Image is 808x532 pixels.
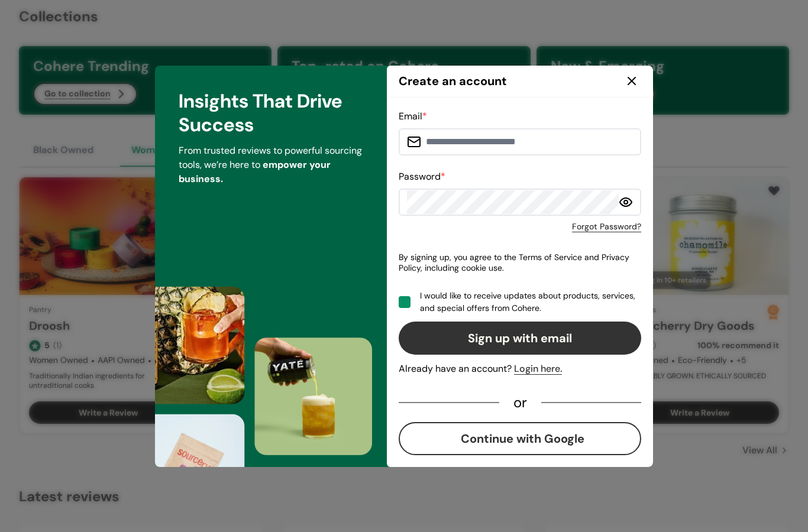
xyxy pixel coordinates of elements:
[399,362,641,376] div: Already have an account?
[499,397,541,408] div: or
[572,220,641,233] a: Forgot Password?
[399,322,641,355] button: Sign up with email
[179,144,363,186] p: From trusted reviews to powerful sourcing tools, we’re here to
[399,72,507,90] h2: Create an account
[399,110,427,122] label: Email
[420,290,641,314] span: I would like to receive updates about products, services, and special offers from Cohere.
[399,170,445,183] label: Password
[179,158,331,185] span: empower your business.
[399,247,641,278] p: By signing up, you agree to the Terms of Service and Privacy Policy, including cookie use.
[399,422,641,455] button: Continue with Google
[514,362,562,376] div: Login here.
[179,89,363,137] h3: Insights That Drive Success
